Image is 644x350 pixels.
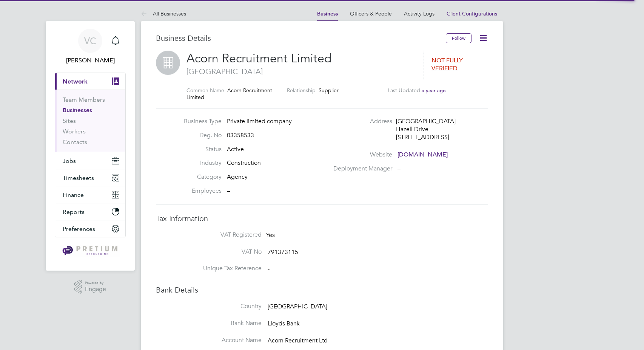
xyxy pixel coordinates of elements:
label: Relationship [287,87,316,94]
span: Acorn Recruitment Limited [186,87,272,101]
label: Business Type [180,118,222,125]
span: Acorn Recruitment Limited [186,51,332,66]
label: Category [180,173,222,181]
span: Engage [85,286,106,293]
a: Activity Logs [404,10,434,17]
div: Network [55,90,125,152]
label: Last Updated [388,87,420,94]
label: Country [186,302,262,310]
span: Valentina Cerulli [55,56,126,65]
span: VC [84,36,96,46]
h3: Tax Information [156,214,488,223]
label: Account Name [186,336,262,344]
span: Jobs [63,157,76,164]
a: All Businesses [141,10,186,17]
a: [DOMAIN_NAME] [397,151,448,158]
a: Businesses [63,107,92,114]
label: Bank Name [186,319,262,327]
span: 03358533 [227,132,254,139]
label: Industry [180,159,222,167]
h3: Business Details [156,33,446,43]
div: [STREET_ADDRESS] [396,133,468,141]
label: Common Name [186,87,224,94]
button: Network [55,73,125,90]
button: Reports [55,203,125,220]
span: Preferences [63,225,95,232]
label: Deployment Manager [329,165,392,173]
span: Reports [63,208,85,215]
a: Sites [63,117,76,124]
span: – [227,187,230,195]
button: Jobs [55,152,125,169]
span: Client Configurations [447,10,497,17]
span: – [397,165,401,172]
label: Address [329,118,392,125]
button: Finance [55,186,125,203]
span: Supplier [319,87,339,94]
span: 791373115 [268,248,298,256]
label: Status [180,146,222,153]
span: a year ago [422,87,446,94]
span: Lloyds Bank [268,320,300,327]
span: [GEOGRAPHIC_DATA] [186,67,416,76]
h3: Bank Details [156,285,488,295]
span: - [268,265,270,273]
span: Active [227,146,244,153]
span: Acorn Recruitment Ltd [268,337,328,344]
span: Powered by [85,280,106,286]
div: Hazell Drive [396,125,468,133]
label: VAT No [186,248,262,256]
label: Unique Tax Reference [186,265,262,273]
img: pretium-logo-retina.png [60,245,120,257]
button: Follow [446,33,471,43]
label: Employees [180,187,222,195]
span: Yes [266,231,275,239]
span: Agency [227,173,248,181]
button: Timesheets [55,169,125,186]
div: [GEOGRAPHIC_DATA] [396,118,468,125]
a: Powered byEngage [74,280,106,294]
label: VAT Registered [186,231,262,239]
span: Finance [63,191,84,198]
a: VC[PERSON_NAME] [55,29,126,65]
span: Construction [227,159,261,167]
nav: Main navigation [46,21,135,271]
span: Private limited company [227,118,292,125]
span: [GEOGRAPHIC_DATA] [268,303,327,310]
label: Reg. No [180,132,222,139]
span: Network [63,78,88,85]
a: Workers [63,128,86,135]
span: Timesheets [63,174,94,181]
label: Website [329,151,392,159]
button: Preferences [55,220,125,237]
a: Business [317,11,338,17]
a: Contacts [63,138,87,146]
a: Go to home page [55,245,126,257]
a: Team Members [63,96,105,103]
a: Officers & People [350,10,392,17]
span: NOT FULLY VERIFIED [431,57,463,72]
